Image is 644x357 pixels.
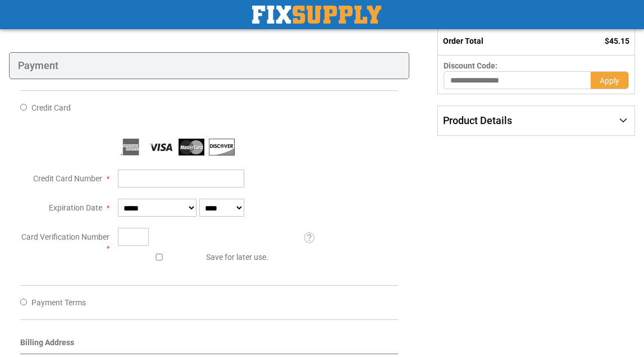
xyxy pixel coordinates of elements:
[20,337,398,354] div: Billing Address
[148,139,174,155] img: Visa
[600,76,619,85] span: Apply
[31,103,71,112] span: Credit Card
[252,6,381,24] img: Fix Industrial Supply
[252,6,381,24] a: store logo
[179,139,204,155] img: MasterCard
[21,232,109,241] span: Card Verification Number
[31,298,86,307] span: Payment Terms
[33,174,102,183] span: Credit Card Number
[444,61,497,70] span: Discount Code:
[118,139,144,155] img: American Express
[49,203,102,212] span: Expiration Date
[591,71,629,89] button: Apply
[9,52,409,79] div: Payment
[206,253,268,262] span: Save for later use.
[443,36,483,45] strong: Order Total
[443,115,512,126] span: Product Details
[209,139,235,155] img: Discover
[605,36,629,45] span: $45.15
